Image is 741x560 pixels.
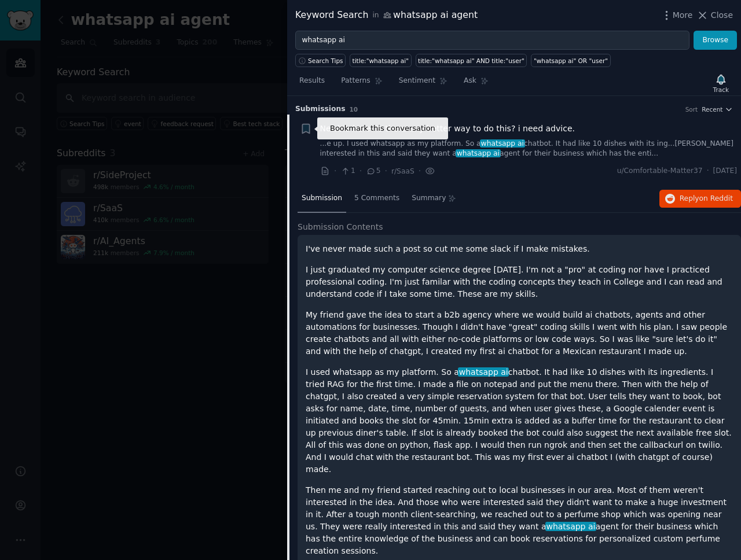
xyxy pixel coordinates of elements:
[295,8,478,23] div: Keyword Search whatsapp ai agent
[306,484,733,557] p: Then me and my friend started reaching out to local businesses in our area. Most of them weren't ...
[673,9,693,21] span: More
[306,243,733,255] p: I've never made such a post so cut me some slack if I make mistakes.
[694,31,737,50] button: Browse
[456,149,501,157] span: whatsapp ai
[709,71,733,95] button: Track
[295,104,346,115] span: Submission s
[337,72,386,95] a: Patterns
[534,57,608,65] div: "whatsapp ai" OR "user"
[711,9,733,21] span: Close
[713,166,737,176] span: [DATE]
[295,72,329,95] a: Results
[320,123,575,135] a: Newbie here. Is there any better way to do this? i need advice.
[308,57,343,65] span: Search Tips
[702,105,733,113] button: Recent
[334,165,336,177] span: ·
[295,31,689,50] input: Try a keyword related to your business
[360,165,362,177] span: ·
[680,194,733,204] span: Reply
[412,193,446,204] span: Summary
[306,366,733,476] p: I used whatsapp as my platform. So a chatbot. It had like 10 dishes with its ingredients. I tried...
[685,105,698,113] div: Sort
[340,166,355,176] span: 1
[713,86,729,94] div: Track
[702,105,722,113] span: Recent
[353,57,409,65] div: title:"whatsapp ai"
[617,166,703,176] span: u/Comfortable-Matter37
[419,165,421,177] span: ·
[545,522,596,531] span: whatsapp ai
[699,194,733,202] span: on Reddit
[395,72,452,95] a: Sentiment
[531,54,610,67] a: "whatsapp ai" OR "user"
[391,167,414,175] span: r/SaaS
[295,54,346,67] button: Search Tips
[350,54,411,67] a: title:"whatsapp ai"
[385,165,387,177] span: ·
[298,221,383,233] span: Submission Contents
[306,309,733,358] p: My friend gave the idea to start a b2b agency where we would build ai chatbots, agents and other ...
[399,76,435,86] span: Sentiment
[460,72,493,95] a: Ask
[354,193,399,204] span: 5 Comments
[372,10,379,21] span: in
[350,106,358,113] span: 10
[299,76,325,86] span: Results
[320,139,738,159] a: ...e up. I used whatsapp as my platform. So awhatsapp aichatbot. It had like 10 dishes with its i...
[696,9,733,21] button: Close
[458,367,509,377] span: whatsapp ai
[661,9,693,21] button: More
[416,54,527,67] a: title:"whatsapp ai" AND title:"user"
[659,190,741,208] button: Replyon Reddit
[341,76,370,86] span: Patterns
[480,139,525,148] span: whatsapp ai
[464,76,476,86] span: Ask
[418,57,524,65] div: title:"whatsapp ai" AND title:"user"
[707,166,709,176] span: ·
[366,166,380,176] span: 5
[302,193,342,204] span: Submission
[306,264,733,300] p: I just graduated my computer science degree [DATE]. I'm not a "pro" at coding nor have I practice...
